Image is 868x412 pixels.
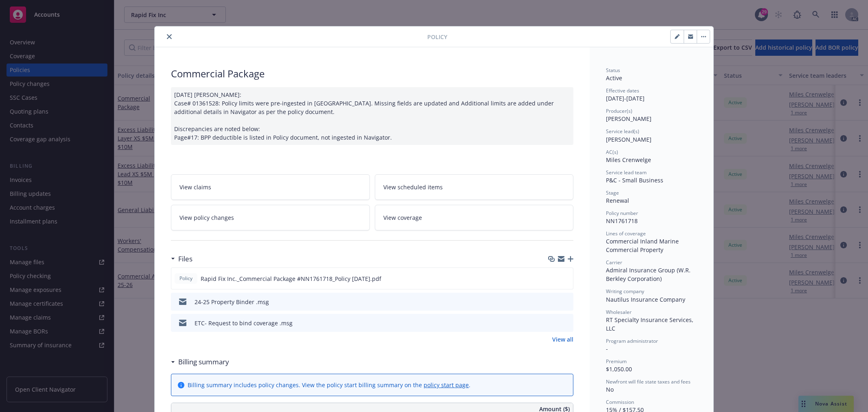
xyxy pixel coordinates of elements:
span: Wholesaler [606,309,632,316]
span: Renewal [606,197,629,204]
span: Commission [606,399,634,405]
span: Premium [606,358,627,365]
span: Service lead(s) [606,128,639,135]
span: View scheduled items [383,183,443,191]
button: download file [549,274,556,283]
span: Admiral Insurance Group (W.R. Berkley Corporation) [606,266,692,283]
span: AC(s) [606,149,618,156]
span: Writing company [606,288,644,295]
span: $1,050.00 [606,365,632,373]
span: Carrier [606,259,622,266]
a: View coverage [375,205,574,230]
span: P&C - Small Business [606,176,663,184]
span: [PERSON_NAME] [606,115,652,123]
span: Nautilus Insurance Company [606,296,685,303]
button: download file [550,298,556,306]
span: Rapid Fix Inc._Commercial Package #NN1761718_Policy [DATE].pdf [201,274,381,283]
a: policy start page [424,381,469,389]
span: NN1761718 [606,217,638,225]
span: No [606,386,614,393]
span: Policy number [606,210,638,217]
a: View policy changes [171,205,370,230]
h3: Files [178,254,192,264]
span: RT Specialty Insurance Services, LLC [606,316,695,332]
span: Effective dates [606,87,639,94]
span: Program administrator [606,337,658,344]
a: View all [552,335,573,344]
div: Commercial Package [171,67,573,81]
div: Billing summary [171,357,229,367]
span: Miles Crenwelge [606,156,651,164]
span: Policy [178,275,194,282]
h3: Billing summary [178,357,229,367]
div: Billing summary includes policy changes. View the policy start billing summary on the . [188,381,470,389]
span: View policy changes [179,213,234,222]
span: Service lead team [606,169,647,176]
span: Producer(s) [606,107,632,114]
button: close [164,32,174,42]
button: preview file [563,298,570,306]
span: Status [606,67,620,74]
button: download file [550,319,556,327]
a: View claims [171,174,370,200]
span: View coverage [383,213,422,222]
div: Files [171,254,192,264]
a: View scheduled items [375,174,574,200]
span: Policy [427,33,447,41]
span: [PERSON_NAME] [606,136,652,143]
div: ETC- Request to bind coverage .msg [195,319,293,327]
div: Commercial Property [606,245,697,254]
div: [DATE] - [DATE] [606,87,697,103]
div: Commercial Inland Marine [606,237,697,245]
button: preview file [563,319,570,327]
span: Lines of coverage [606,230,646,237]
span: View claims [179,183,211,191]
div: 24-25 Property Binder .msg [195,298,269,306]
div: [DATE] [PERSON_NAME]: Case# 01361528: Policy limits were pre-ingested in [GEOGRAPHIC_DATA]. Missi... [171,87,573,145]
span: Stage [606,189,619,196]
button: preview file [562,274,570,283]
span: - [606,345,608,353]
span: Newfront will file state taxes and fees [606,378,691,385]
span: Active [606,74,622,82]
